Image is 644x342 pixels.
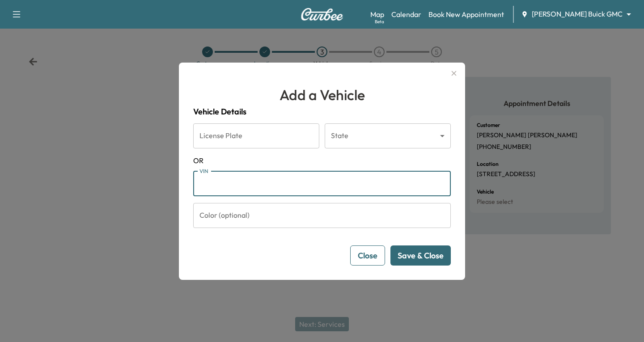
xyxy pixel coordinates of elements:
[428,9,504,20] a: Book New Appointment
[199,167,208,175] label: VIN
[532,9,623,19] span: [PERSON_NAME] Buick GMC
[193,84,451,106] h1: Add a Vehicle
[193,155,451,166] span: OR
[391,9,421,20] a: Calendar
[390,245,451,266] button: Save & Close
[193,106,451,118] h4: Vehicle Details
[301,8,343,21] img: Curbee Logo
[375,18,384,25] div: Beta
[370,9,384,20] a: MapBeta
[350,245,385,266] button: Close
